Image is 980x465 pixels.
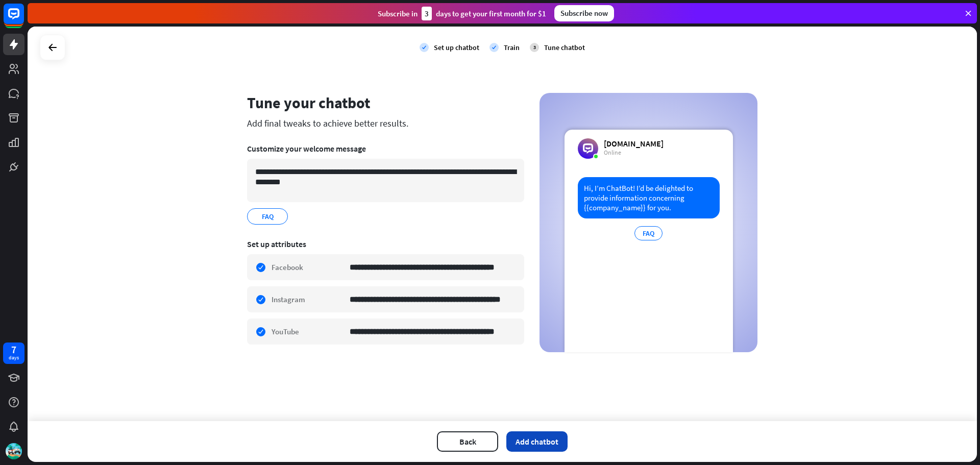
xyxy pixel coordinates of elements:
[437,431,498,452] button: Back
[434,43,479,52] div: Set up chatbot
[261,211,275,222] span: FAQ
[247,143,524,154] div: Customize your welcome message
[378,7,546,20] div: Subscribe in days to get your first month for $1
[8,4,39,35] button: Open LiveChat chat widget
[544,43,585,52] div: Tune chatbot
[504,43,520,52] div: Train
[247,117,524,129] div: Add final tweaks to achieve better results.
[247,93,524,112] div: Tune your chatbot
[247,239,524,249] div: Set up attributes
[489,43,499,52] i: check
[506,431,568,452] button: Add chatbot
[9,354,19,361] div: days
[3,342,24,364] a: 7 days
[604,138,664,149] div: [DOMAIN_NAME]
[422,7,432,20] div: 3
[604,149,664,157] div: Online
[578,177,720,218] div: Hi, I’m ChatBot! I’d be delighted to provide information concerning {{company_name}} for you.
[420,43,429,52] i: check
[11,345,16,354] div: 7
[634,226,663,240] div: FAQ
[554,5,614,21] div: Subscribe now
[530,43,539,52] div: 3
